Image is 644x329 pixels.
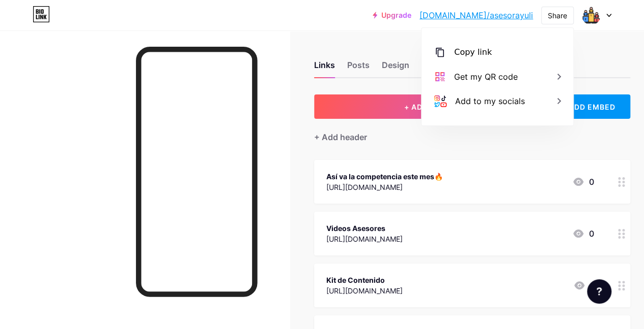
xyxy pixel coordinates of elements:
div: [URL][DOMAIN_NAME] [326,285,403,296]
img: asesoralex [581,6,601,25]
a: Upgrade [373,11,411,19]
div: Share [548,10,567,21]
div: Get my QR code [454,71,518,83]
div: 0 [572,176,594,188]
div: Add to my socials [455,95,525,107]
a: [DOMAIN_NAME]/asesorayuli [419,9,533,21]
span: + ADD LINK [404,103,448,111]
div: Copy link [454,46,492,58]
div: 1 [573,279,594,291]
div: + ADD EMBED [546,94,630,119]
div: Kit de Contenido [326,275,403,285]
div: Links [314,59,335,77]
div: 0 [572,227,594,240]
div: + Add header [314,131,367,143]
div: Así va la competencia este mes🔥 [326,171,443,182]
div: Videos Asesores [326,223,403,234]
button: + ADD LINK [314,94,538,119]
div: Posts [347,59,370,77]
div: [URL][DOMAIN_NAME] [326,182,443,192]
div: [URL][DOMAIN_NAME] [326,234,403,244]
div: Design [382,59,409,77]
